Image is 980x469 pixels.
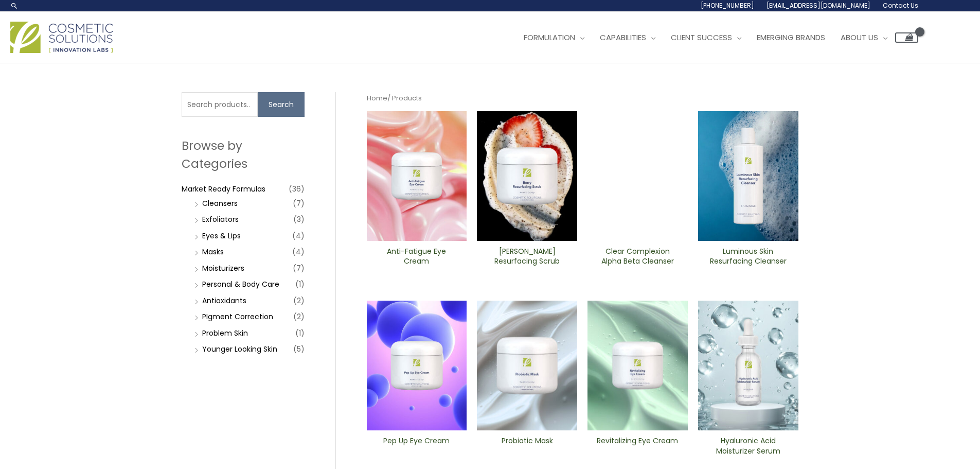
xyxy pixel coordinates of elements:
a: Emerging Brands [749,22,833,53]
a: Moisturizers [202,263,244,273]
a: Exfoliators [202,214,239,224]
h2: Browse by Categories [182,137,305,172]
input: Search products… [182,92,258,117]
h2: Revitalizing ​Eye Cream [596,436,679,456]
span: [EMAIL_ADDRESS][DOMAIN_NAME] [767,1,870,10]
a: Eyes & Lips [202,231,241,241]
a: Client Success [663,22,749,53]
span: (7) [293,261,305,275]
span: (7) [293,196,305,211]
a: Younger Looking Skin [202,344,277,354]
a: Pep Up Eye Cream [375,436,458,459]
a: Probiotic Mask [486,436,568,459]
img: Anti Fatigue Eye Cream [367,111,467,241]
a: Antioxidants [202,296,246,306]
a: Clear Complexion Alpha Beta ​Cleanser [596,247,679,270]
a: Hyaluronic Acid Moisturizer Serum [707,436,790,459]
a: Formulation [516,22,592,53]
img: Luminous Skin Resurfacing ​Cleanser [698,111,798,241]
a: Cleansers [202,198,238,209]
a: Market Ready Formulas [182,184,265,194]
span: Emerging Brands [757,32,825,43]
button: Search [258,92,305,117]
h2: [PERSON_NAME] Resurfacing Scrub [486,247,568,266]
img: Pep Up Eye Cream [367,301,467,430]
img: Revitalizing ​Eye Cream [587,301,688,430]
img: Hyaluronic moisturizer Serum [698,301,798,430]
span: (1) [295,277,305,291]
span: Capabilities [600,32,646,43]
img: Clear Complexion Alpha Beta ​Cleanser [587,111,688,241]
h2: Hyaluronic Acid Moisturizer Serum [707,436,790,456]
a: About Us [833,22,895,53]
span: (2) [293,309,305,324]
h2: Pep Up Eye Cream [375,436,458,456]
span: (4) [292,229,305,243]
span: Formulation [524,32,575,43]
h2: Probiotic Mask [486,436,568,456]
img: Probiotic Mask [477,301,577,430]
a: [PERSON_NAME] Resurfacing Scrub [486,247,568,270]
a: PIgment Correction [202,311,273,322]
h2: Clear Complexion Alpha Beta ​Cleanser [596,247,679,266]
img: Cosmetic Solutions Logo [10,22,113,53]
a: Search icon link [10,2,19,10]
a: Capabilities [592,22,663,53]
span: [PHONE_NUMBER] [701,1,754,10]
h2: Luminous Skin Resurfacing ​Cleanser [707,247,790,266]
span: (3) [293,212,305,227]
a: Anti-Fatigue Eye Cream [375,247,458,270]
a: Personal & Body Care [202,279,279,289]
a: View Shopping Cart, empty [895,32,918,43]
a: Masks [202,247,224,257]
h2: Anti-Fatigue Eye Cream [375,247,458,266]
img: Berry Resurfacing Scrub [477,111,577,241]
span: About Us [841,32,878,43]
span: (4) [292,245,305,259]
span: (36) [289,182,305,196]
span: Contact Us [883,1,918,10]
span: (2) [293,293,305,308]
a: Luminous Skin Resurfacing ​Cleanser [707,247,790,270]
a: Problem Skin [202,328,248,338]
nav: Breadcrumb [367,92,798,105]
a: Revitalizing ​Eye Cream [596,436,679,459]
span: Client Success [671,32,732,43]
a: Home [367,93,387,103]
span: (5) [293,342,305,356]
nav: Site Navigation [508,22,918,53]
span: (1) [295,326,305,340]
